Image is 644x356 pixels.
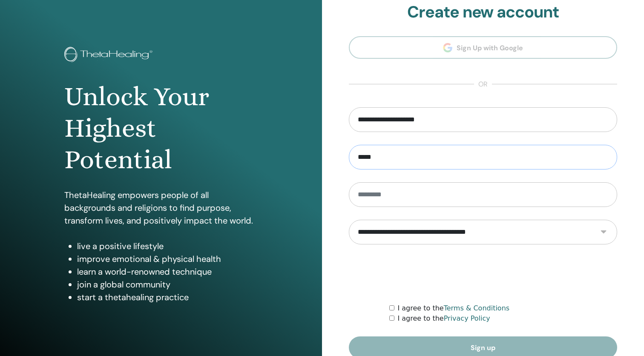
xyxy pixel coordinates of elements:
[77,291,258,304] li: start a thetahealing practice
[418,257,548,290] iframe: reCAPTCHA
[444,304,509,312] a: Terms & Conditions
[474,79,492,89] span: or
[64,189,258,227] p: ThetaHealing empowers people of all backgrounds and religions to find purpose, transform lives, a...
[77,265,258,278] li: learn a world-renowned technique
[444,314,490,322] a: Privacy Policy
[77,253,258,265] li: improve emotional & physical health
[77,240,258,253] li: live a positive lifestyle
[77,278,258,291] li: join a global community
[349,3,617,22] h2: Create new account
[398,313,490,324] label: I agree to the
[64,81,258,176] h1: Unlock Your Highest Potential
[398,303,510,313] label: I agree to the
